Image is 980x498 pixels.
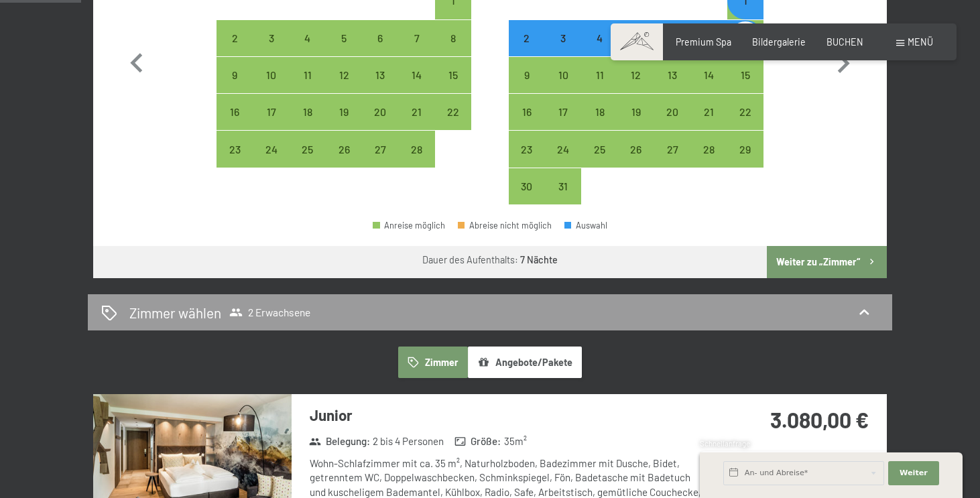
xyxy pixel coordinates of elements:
div: 2 [510,33,544,66]
div: Sat Mar 28 2026 [690,131,727,167]
div: 12 [619,70,653,103]
div: Mon Feb 09 2026 [217,57,253,93]
div: 18 [291,107,324,140]
div: 9 [218,70,251,103]
div: Tue Feb 10 2026 [253,57,289,93]
div: Anreise möglich [399,57,435,93]
div: Thu Mar 05 2026 [618,20,654,56]
div: Thu Mar 12 2026 [618,57,654,93]
div: Sat Feb 28 2026 [399,131,435,167]
div: Anreise möglich [290,20,326,56]
div: Anreise möglich [253,131,289,167]
div: 28 [400,144,434,178]
div: 17 [254,107,288,140]
div: Anreise möglich [326,20,362,56]
button: Weiter [888,461,939,485]
div: 30 [510,181,544,214]
a: BUCHEN [826,36,863,48]
div: Wed Feb 25 2026 [290,131,326,167]
div: 26 [327,144,361,178]
div: 28 [692,144,725,178]
div: 11 [583,70,616,103]
span: Schnellanfrage [700,439,750,448]
div: Sun Feb 22 2026 [435,94,471,130]
div: Anreise möglich [545,20,581,56]
div: Anreise möglich [399,20,435,56]
div: 31 [546,181,580,214]
div: Mon Feb 02 2026 [217,20,253,56]
div: Anreise möglich [618,57,654,93]
button: Weiter zu „Zimmer“ [767,246,887,278]
div: 14 [400,70,434,103]
div: Sat Feb 07 2026 [399,20,435,56]
div: 23 [218,144,251,178]
div: Sat Mar 14 2026 [690,57,727,93]
div: 26 [619,144,653,178]
div: Anreise möglich [399,94,435,130]
div: Sat Feb 14 2026 [399,57,435,93]
div: Anreise möglich [727,57,763,93]
div: Fri Mar 06 2026 [654,20,690,56]
div: Anreise möglich [618,131,654,167]
div: Anreise möglich [727,131,763,167]
div: Anreise möglich [727,94,763,130]
div: Anreise möglich [435,20,471,56]
div: Anreise möglich [326,57,362,93]
div: Anreise möglich [362,94,398,130]
div: 3 [546,33,580,66]
div: Anreise möglich [727,20,763,56]
div: Anreise möglich [399,131,435,167]
div: Anreise möglich [362,131,398,167]
div: Anreise möglich [509,94,545,130]
div: Anreise möglich [509,57,545,93]
span: 2 bis 4 Personen [373,434,444,448]
div: Thu Feb 26 2026 [326,131,362,167]
div: 29 [729,144,762,178]
div: Fri Feb 27 2026 [362,131,398,167]
div: 15 [729,70,762,103]
div: Thu Feb 05 2026 [326,20,362,56]
div: Thu Mar 26 2026 [618,131,654,167]
strong: Belegung : [309,434,370,448]
div: Tue Feb 03 2026 [253,20,289,56]
div: Wed Feb 18 2026 [290,94,326,130]
div: 24 [254,144,288,178]
div: 5 [327,33,361,66]
div: 20 [363,107,397,140]
h3: Junior [310,405,709,426]
div: Anreise möglich [654,131,690,167]
div: Wed Feb 04 2026 [290,20,326,56]
div: Anreise möglich [253,57,289,93]
div: 22 [729,107,762,140]
div: 10 [546,70,580,103]
div: 25 [291,144,324,178]
div: Fri Feb 20 2026 [362,94,398,130]
button: Angebote/Pakete [468,347,582,377]
div: Anreise möglich [290,94,326,130]
div: 11 [291,70,324,103]
div: 7 [400,33,434,66]
div: Anreise möglich [253,94,289,130]
div: 27 [363,144,397,178]
div: Mon Mar 02 2026 [509,20,545,56]
div: 21 [400,107,434,140]
div: 16 [510,107,544,140]
div: 18 [583,107,616,140]
div: 15 [436,70,470,103]
span: Menü [908,36,933,48]
div: 3 [254,33,288,66]
div: 25 [583,144,616,178]
div: Dauer des Aufenthalts: [422,253,558,267]
div: Mon Mar 16 2026 [509,94,545,130]
div: 20 [656,107,689,140]
div: 21 [692,107,725,140]
div: Anreise möglich [326,131,362,167]
div: Fri Mar 27 2026 [654,131,690,167]
button: Zimmer [398,347,468,377]
span: 35 m² [504,434,527,448]
div: Anreise möglich [290,57,326,93]
div: Mon Mar 30 2026 [509,168,545,204]
span: Weiter [900,468,928,479]
div: 16 [218,107,251,140]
